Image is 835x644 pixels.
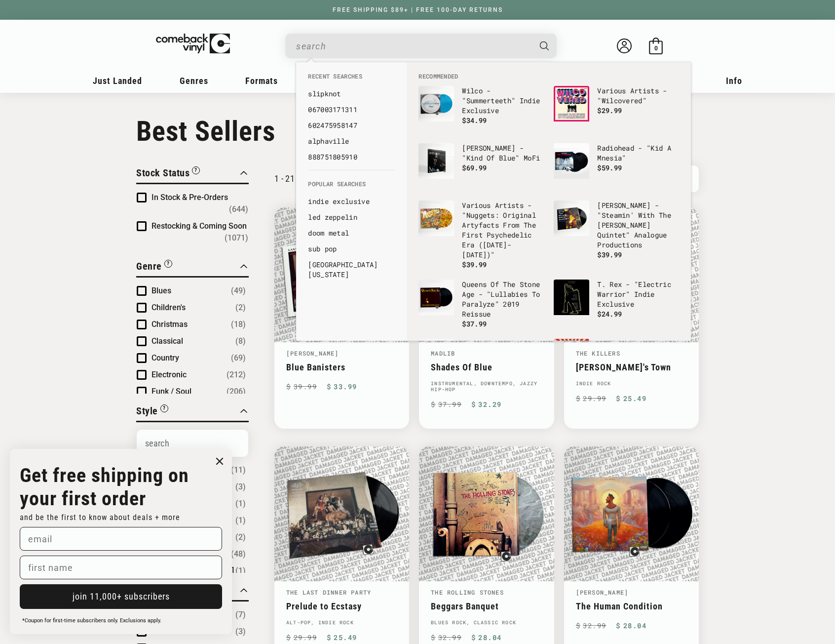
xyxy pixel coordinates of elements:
input: first name [20,556,222,579]
input: When autocomplete results are available use up and down arrows to review and enter to select [296,36,530,56]
span: Funk / Soul [152,387,191,396]
div: Search [285,34,557,58]
span: Number of products: (8) [235,335,246,347]
a: doom metal [308,228,395,238]
li: default_products: Queens Of The Stone Age - "Lullabies To Paralyze" 2019 Reissue [414,275,549,334]
li: recent_searches: 067003171311 [303,102,400,118]
a: alphaville [308,136,395,146]
span: and be the first to know about deals + more [20,513,180,522]
a: Shades Of Blue [431,362,542,372]
span: Number of products: (644) [229,203,248,215]
li: default_products: T. Rex - "Electric Warrior" Indie Exclusive [549,275,684,332]
li: default_products: Various Artists - "Wilcovered" [549,81,684,138]
p: 1 - 21 of 1715 products [274,173,359,184]
div: Popular Searches [296,170,407,287]
span: $69.99 [462,163,487,172]
p: Radiohead - "Kid A Mnesia" [597,143,679,163]
span: Number of products: (49) [231,285,246,297]
span: Blues [152,286,171,295]
span: Christmas [152,320,188,329]
p: Wilco - "Summerteeth" Indie Exclusive [462,86,544,116]
img: Wilco - "Summerteeth" Indie Exclusive [418,86,454,121]
a: The Human Condition [576,601,687,611]
span: $37.99 [462,319,487,328]
img: Queens Of The Stone Age - "Lullabies To Paralyze" 2019 Reissue [418,280,454,315]
span: Number of products: (69) [231,352,246,364]
a: 888751805910 [308,152,395,162]
li: default_products: Radiohead - "Kid A Mnesia" [549,138,684,196]
span: Stock Status [136,167,190,179]
img: Radiohead - "Kid A Mnesia" [554,143,589,179]
div: Recent Searches [296,62,407,170]
span: Number of products: (212) [227,369,246,381]
li: recent_searches: 888751805910 [303,149,400,165]
a: Blue Banisters [286,362,397,372]
li: default_suggestions: indie exclusive [303,194,400,209]
a: [PERSON_NAME]'s Town [576,362,687,372]
img: The Beatles - "1" [418,339,454,374]
button: Close dialog [212,454,227,469]
span: Country [152,353,179,362]
a: FREE SHIPPING $89+ | FREE 100-DAY RETURNS [323,6,513,13]
a: led zeppelin [308,212,395,222]
h1: Best Sellers [136,115,699,148]
strong: Get free shipping on your first order [20,464,189,510]
a: Various Artists - "Wilcovered" Various Artists - "Wilcovered" $29.99 [554,86,679,133]
a: Beggars Banquet [431,601,542,611]
a: Radiohead - "Kid A Mnesia" Radiohead - "Kid A Mnesia" $59.99 [554,143,679,191]
li: recent_searches: 602475958147 [303,118,400,133]
p: The Beatles - "1" [462,339,544,349]
span: Just Landed [93,76,142,86]
li: default_products: Incubus - "Light Grenades" Regular [549,334,684,391]
p: Various Artists - "Wilcovered" [597,86,679,106]
a: Various Artists - "Nuggets: Original Artyfacts From The First Psychedelic Era (1965-1968)" Variou... [418,201,544,270]
span: Info [726,76,742,86]
span: $39.99 [597,250,622,259]
li: default_products: The Beatles - "1" [414,334,549,391]
a: slipknot [308,89,395,99]
a: The Beatles - "1" The Beatles - "1" [418,339,544,386]
a: The Rolling Stones [431,588,504,596]
a: [PERSON_NAME] [286,349,339,357]
a: Miles Davis - "Kind Of Blue" MoFi [PERSON_NAME] - "Kind Of Blue" MoFi $69.99 [418,143,544,191]
a: [PERSON_NAME] [576,588,629,596]
img: Incubus - "Light Grenades" Regular [554,339,589,374]
button: Filter by Style [136,403,168,421]
button: join 11,000+ subscribers [20,584,222,609]
span: *Coupon for first-time subscribers only. Exclusions apply. [22,617,161,624]
a: Miles Davis - "Steamin' With The Miles Davis Quintet" Analogue Productions [PERSON_NAME] - "Steam... [554,201,679,260]
a: The Killers [576,349,620,357]
button: Filter by Genre [136,259,172,276]
button: Filter by Stock Status [136,165,200,183]
span: Style [136,405,158,417]
li: Recent Searches [303,72,400,86]
span: Number of products: (1071) [225,232,248,244]
span: Children's [152,303,186,312]
p: Various Artists - "Nuggets: Original Artyfacts From The First Psychedelic Era ([DATE]-[DATE])" [462,201,544,260]
li: default_products: Wilco - "Summerteeth" Indie Exclusive [414,81,549,138]
p: T. Rex - "Electric Warrior" Indie Exclusive [597,280,679,309]
span: $29.99 [597,106,622,115]
span: Electronic [152,370,187,379]
p: Queens Of The Stone Age - "Lullabies To Paralyze" 2019 Reissue [462,280,544,319]
span: $24.99 [597,309,622,319]
span: $59.99 [597,163,622,172]
span: Number of products: (2) [235,302,246,314]
span: $39.99 [462,260,487,269]
img: T. Rex - "Electric Warrior" Indie Exclusive [554,280,589,315]
p: Incubus - "Light Grenades" Regular [597,339,679,359]
span: Number of products: (18) [231,319,246,330]
span: Genre [136,260,162,272]
img: Various Artists - "Nuggets: Original Artyfacts From The First Psychedelic Era (1965-1968)" [418,201,454,236]
li: default_products: Various Artists - "Nuggets: Original Artyfacts From The First Psychedelic Era (... [414,196,549,275]
div: Recommended [407,62,691,341]
a: Queens Of The Stone Age - "Lullabies To Paralyze" 2019 Reissue Queens Of The Stone Age - "Lullabi... [418,280,544,329]
li: Recommended [414,72,684,81]
li: Popular Searches [303,180,400,194]
a: 602475958147 [308,121,395,130]
span: Genres [180,76,208,86]
a: Madlib [431,349,455,357]
img: Various Artists - "Wilcovered" [554,86,589,121]
a: sub pop [308,244,395,254]
button: Search [531,34,558,58]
